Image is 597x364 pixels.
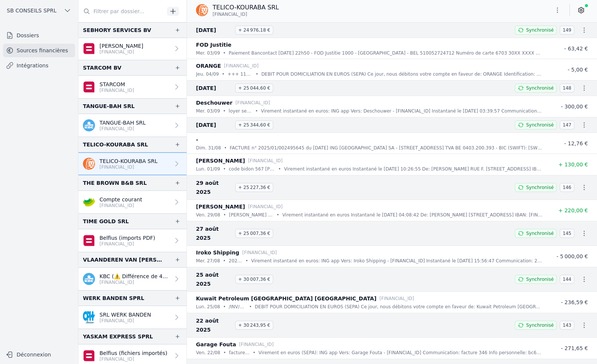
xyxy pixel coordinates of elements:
span: 27 août 2025 [196,224,232,242]
p: FOD Justitie [196,40,231,49]
p: [FINANCIAL_ID] [99,87,134,93]
span: Synchronisé [526,85,554,91]
span: 147 [560,120,574,129]
img: belfius-1.png [83,43,95,55]
span: Synchronisé [526,122,554,128]
p: Compte courant [99,196,142,203]
span: + 130,00 € [558,161,588,168]
p: Iroko Shipping [196,248,239,257]
p: KBC (⚠️ Différence de 49,50) [99,273,170,280]
span: Synchronisé [526,322,554,328]
span: + 25 344,60 € [235,120,273,129]
p: [FINANCIAL_ID] [380,295,414,302]
p: [FINANCIAL_ID] [99,164,158,170]
div: THE BROWN B&B SRL [83,178,147,187]
div: • [245,257,248,265]
p: lun. 25/08 [196,303,220,311]
p: [FINANCIAL_ID] [236,99,270,107]
span: - 236,59 € [561,299,588,305]
p: [FINANCIAL_ID] [99,318,151,324]
p: - [196,135,198,144]
div: • [253,349,256,356]
p: [FINANCIAL_ID] [224,62,259,70]
p: [PERSON_NAME] [196,202,245,211]
div: • [223,211,226,219]
p: ven. 29/08 [196,211,220,219]
button: SB CONSEILS SPRL [3,5,75,17]
span: Synchronisé [526,230,554,236]
span: - 5,00 € [568,67,588,73]
span: + 25 044,60 € [235,84,273,93]
span: 149 [560,26,574,35]
span: - 300,00 € [561,104,588,110]
img: crelan.png [83,196,95,208]
span: - 5 000,00 € [556,253,588,259]
p: /INV/BEB1735638 [DATE] [229,303,246,311]
a: Compte courant [FINANCIAL_ID] [78,191,187,213]
button: Déconnexion [3,349,75,361]
div: SEBHORY SERVICES BV [83,26,151,35]
div: • [222,70,225,78]
span: 25 août 2025 [196,270,232,288]
p: [FINANCIAL_ID] [99,356,167,362]
p: +++ 112 / 0922 / 56571 +++ [228,70,253,78]
a: KBC (⚠️ Différence de 49,50) [FINANCIAL_ID] [78,268,187,290]
div: • [256,70,258,78]
div: • [223,49,226,57]
img: belfius.png [83,81,95,93]
span: 148 [560,84,574,93]
span: [DATE] [196,84,232,93]
p: facture 346 [229,349,250,356]
span: [FINANCIAL_ID] [213,11,247,17]
a: TELICO-KOURABA SRL [FINANCIAL_ID] [78,152,187,175]
div: • [255,107,258,115]
div: • [278,165,281,173]
p: [FINANCIAL_ID] [99,241,155,247]
p: [FINANCIAL_ID] [99,203,142,209]
p: [FINANCIAL_ID] [99,126,146,132]
div: • [223,349,226,356]
div: • [249,303,252,311]
p: jeu. 04/09 [196,70,219,78]
span: + 30 243,95 € [235,321,273,330]
span: 146 [560,183,574,192]
img: BANQUE_CPH_CPHBBE75XXX.png [83,311,95,323]
p: [PERSON_NAME] [196,156,245,165]
div: TANGUE-BAH SRL [83,102,135,111]
span: + 25 007,36 € [235,229,273,238]
img: kbc.png [83,273,95,285]
div: STARCOM BV [83,63,121,72]
p: [FINANCIAL_ID] [242,249,277,256]
span: 29 août 2025 [196,178,232,196]
p: Belfius (fichiers importés) [99,349,167,357]
a: Dossiers [3,29,75,42]
a: TANGUE-BAH SRL [FINANCIAL_ID] [78,114,187,137]
p: [FINANCIAL_ID] [99,49,143,55]
p: 2025904 [229,257,242,265]
p: code bidon 567 [PERSON_NAME] [229,165,275,173]
a: Belfius (imports PDF) [FINANCIAL_ID] [78,229,187,252]
span: [DATE] [196,120,232,129]
p: DEBIT POUR DOMICILIATION EN EUROS (SEPA) Ce jour, nous débitons votre compte en faveur de: Kuwait... [255,303,543,311]
a: STARCOM [FINANCIAL_ID] [78,76,187,98]
p: [FINANCIAL_ID] [239,341,274,348]
p: Kuwait Petroleum [GEOGRAPHIC_DATA] [GEOGRAPHIC_DATA] [196,294,377,303]
span: Synchronisé [526,27,554,33]
p: ven. 22/08 [196,349,220,356]
img: kbc.png [83,119,95,131]
a: [PERSON_NAME] [FINANCIAL_ID] [78,37,187,60]
a: Sources financières [3,44,75,57]
p: [FINANCIAL_ID] [99,279,170,285]
span: + 25 227,36 € [235,183,273,192]
a: Intégrations [3,59,75,72]
p: mer. 27/08 [196,257,220,265]
span: [DATE] [196,26,232,35]
div: YASKAM EXPRESS SPRL [83,332,153,341]
div: • [223,165,226,173]
span: Synchronisé [526,184,554,190]
div: • [223,303,226,311]
p: Virement en euros (SEPA): ING app Vers: Garage Fouta - [FINANCIAL_ID] Communication: facture 346 ... [259,349,543,356]
p: STARCOM [99,81,134,88]
p: Virement instantané en euros: ING app Vers: Iroko Shipping - [FINANCIAL_ID] Instantané le [DATE] ... [251,257,543,265]
img: belfius.png [83,350,95,362]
